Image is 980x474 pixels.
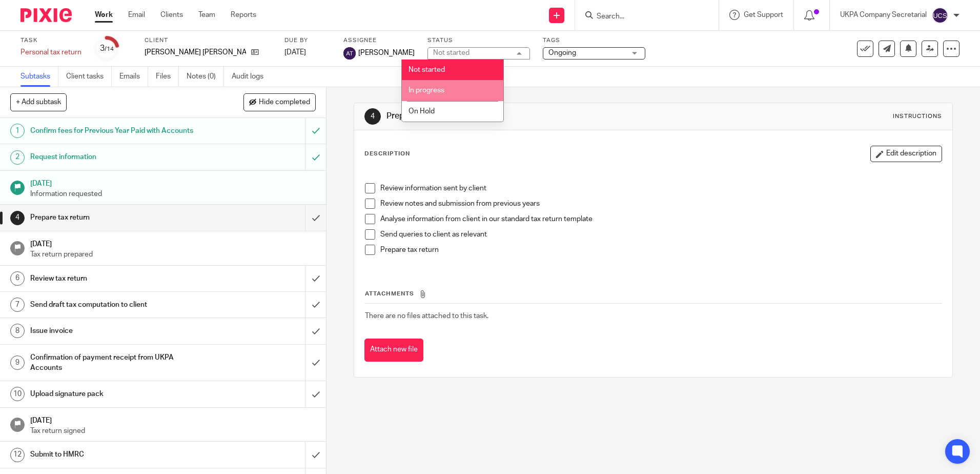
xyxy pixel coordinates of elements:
span: Ongoing [548,49,576,56]
p: Prepare tax return [380,245,941,255]
p: Information requested [30,189,316,199]
a: Audit logs [232,67,271,87]
span: On Hold [409,108,435,115]
h1: Prepare tax return [30,210,207,225]
button: Attach new file [364,339,423,362]
small: /14 [105,46,114,52]
div: 1 [10,124,25,138]
label: Tags [543,36,645,45]
a: Subtasks [21,67,58,87]
input: Search [596,12,688,22]
label: Client [145,36,272,45]
a: Team [198,10,215,20]
p: [PERSON_NAME] [PERSON_NAME] [145,47,246,57]
div: 7 [10,298,25,312]
span: [PERSON_NAME] [358,48,415,58]
span: In progress [409,87,444,94]
span: Attachments [365,291,414,297]
p: UKPA Company Secretarial [840,10,927,20]
h1: Review tax return [30,271,207,286]
p: Analyse information from client in our standard tax return template [380,214,941,224]
label: Assignee [343,36,415,45]
h1: Send draft tax computation to client [30,297,207,312]
div: 4 [364,108,381,125]
a: Client tasks [66,67,112,87]
p: Send queries to client as relevant [380,229,941,240]
span: There are no files attached to this task. [365,312,488,320]
label: Due by [284,36,331,45]
a: Email [128,10,145,20]
p: Review information sent by client [380,183,941,193]
p: Tax return prepared [30,249,316,260]
div: 6 [10,271,25,286]
h1: Confirm fees for Previous Year Paid with Accounts [30,123,207,139]
h1: Request information [30,149,207,165]
div: Instructions [893,112,942,121]
button: Edit description [870,146,942,162]
h1: Upload signature pack [30,386,207,402]
div: 10 [10,387,25,401]
div: 4 [10,211,25,225]
button: + Add subtask [10,93,67,111]
p: Tax return signed [30,426,316,436]
span: [DATE] [284,49,306,56]
a: Work [95,10,113,20]
button: Hide completed [243,93,316,111]
div: 2 [10,150,25,165]
a: Reports [231,10,256,20]
div: 8 [10,324,25,338]
h1: Confirmation of payment receipt from UKPA Accounts [30,350,207,376]
p: Description [364,150,410,158]
div: Personal tax return [21,47,81,57]
span: Get Support [744,11,783,18]
span: Not started [409,66,445,73]
a: Files [156,67,179,87]
h1: Issue invoice [30,323,207,339]
h1: Prepare tax return [386,111,675,122]
label: Task [21,36,81,45]
span: Hide completed [259,98,310,107]
img: svg%3E [932,7,948,24]
p: Review notes and submission from previous years [380,199,941,209]
h1: [DATE] [30,176,316,189]
div: 3 [100,43,114,54]
a: Notes (0) [187,67,224,87]
img: svg%3E [343,47,356,60]
label: Status [427,36,530,45]
a: Clients [160,10,183,20]
a: Emails [119,67,148,87]
div: 9 [10,355,25,370]
div: Not started [433,49,469,56]
h1: Submit to HMRC [30,447,207,462]
div: 12 [10,448,25,462]
h1: [DATE] [30,236,316,249]
h1: [DATE] [30,413,316,426]
img: Pixie [21,8,72,22]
